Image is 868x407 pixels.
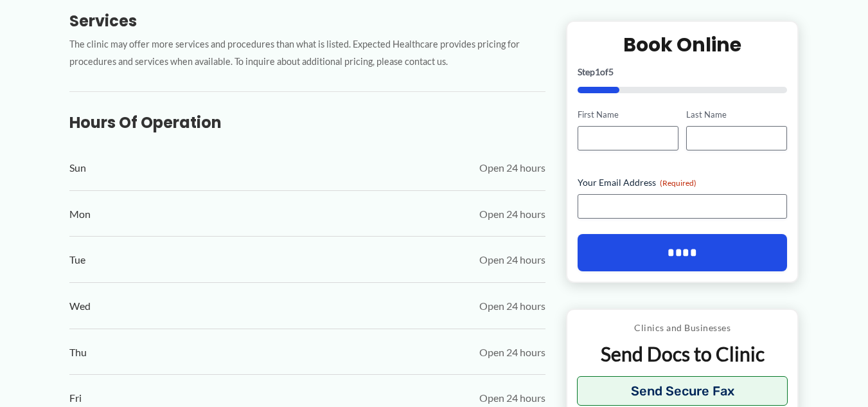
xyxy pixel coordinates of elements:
p: Clinics and Businesses [577,320,788,336]
span: Mon [69,204,91,224]
label: Your Email Address [578,176,788,189]
p: Send Docs to Clinic [577,341,788,366]
span: Tue [69,250,85,269]
span: Wed [69,296,91,316]
h3: Hours of Operation [69,113,545,132]
span: Open 24 hours [479,204,545,224]
label: First Name [578,109,678,121]
p: The clinic may offer more services and procedures than what is listed. Expected Healthcare provid... [69,36,545,71]
span: Open 24 hours [479,250,545,269]
span: 1 [595,66,600,77]
span: Open 24 hours [479,296,545,316]
label: Last Name [686,109,787,121]
h2: Book Online [578,32,788,57]
span: Open 24 hours [479,343,545,362]
span: Thu [69,343,87,362]
button: Send Secure Fax [577,376,788,406]
h3: Services [69,11,545,31]
p: Step of [578,68,788,77]
span: Sun [69,158,86,177]
span: Open 24 hours [479,158,545,177]
span: 5 [608,66,614,77]
span: (Required) [660,178,696,188]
